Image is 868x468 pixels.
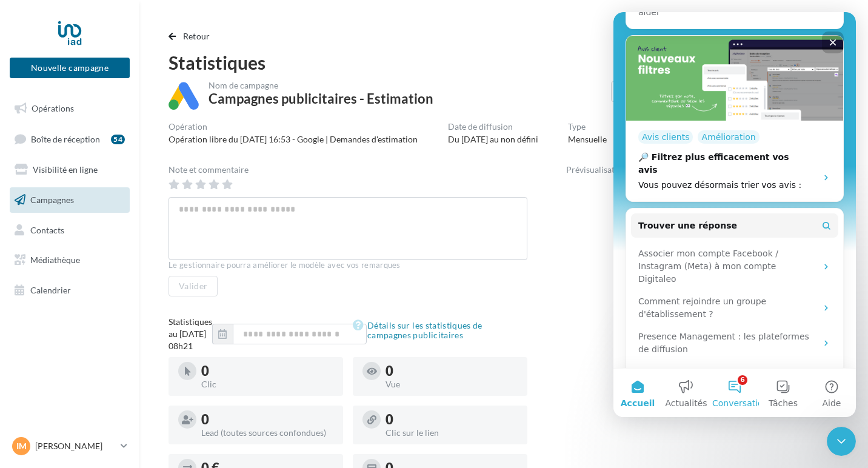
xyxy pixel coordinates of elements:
[209,81,433,90] div: Nom de campagne
[568,133,607,145] div: Mensuelle
[32,103,74,113] span: Opérations
[7,278,132,303] a: Calendrier
[169,276,218,296] button: Valider
[30,255,80,265] span: Médiathèque
[201,413,333,426] div: 0
[16,440,27,452] span: IM
[169,260,527,271] div: Le gestionnaire pourra améliorer le modèle avec vos remarques
[30,224,64,235] span: Contacts
[201,380,333,389] div: Clic
[386,429,518,437] div: Clic sur le lien
[169,316,212,352] div: Statistiques au [DATE] 08h21
[386,364,518,378] div: 0
[566,165,839,174] div: Prévisualisation
[209,92,433,105] div: Campagnes publicitaires - Estimation
[10,435,130,458] a: IM [PERSON_NAME]
[169,122,418,131] div: Opération
[7,218,132,243] a: Contacts
[201,364,333,378] div: 0
[169,165,527,174] div: Note et commentaire
[827,427,856,456] iframe: Intercom live chat
[613,12,856,417] iframe: Intercom live chat
[31,133,100,144] span: Boîte de réception
[169,29,215,44] button: Retour
[448,133,538,145] div: Du [DATE] au non défini
[30,195,74,205] span: Campagnes
[448,122,538,131] div: Date de diffusion
[183,31,210,41] span: Retour
[7,187,132,213] a: Campagnes
[111,135,125,144] div: 54
[35,440,116,452] p: [PERSON_NAME]
[7,157,132,182] a: Visibilité en ligne
[611,81,732,102] button: Accéder à la landing page
[169,53,839,72] div: Statistiques
[353,318,527,343] a: Détails sur les statistiques de campagnes publicitaires
[33,164,98,175] span: Visibilité en ligne
[10,58,130,78] button: Nouvelle campagne
[7,96,132,121] a: Opérations
[30,285,71,295] span: Calendrier
[169,133,418,145] div: Opération libre du [DATE] 16:53 - Google | Demandes d'estimation
[386,380,518,389] div: Vue
[386,413,518,426] div: 0
[568,122,607,131] div: Type
[7,126,132,152] a: Boîte de réception54
[7,247,132,273] a: Médiathèque
[201,429,333,437] div: Lead (toutes sources confondues)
